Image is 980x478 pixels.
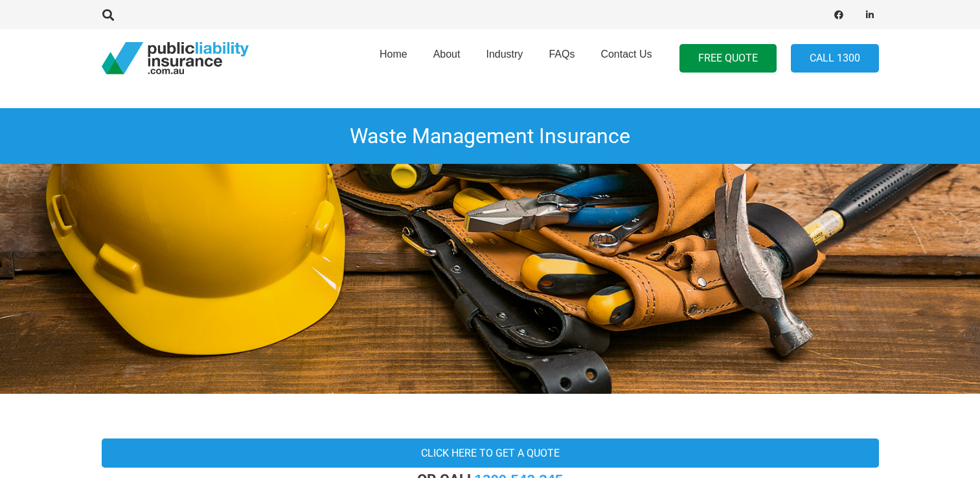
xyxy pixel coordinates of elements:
a: Contact Us [587,25,665,91]
a: Home [367,25,420,91]
a: Click here to get a quote [102,438,879,468]
a: Call 1300 [791,44,879,73]
span: Industry [486,49,523,60]
a: Industry [473,25,536,91]
span: About [433,49,461,60]
span: Home [380,49,407,60]
a: Facebook [830,6,848,24]
a: About [420,25,473,91]
a: pli_logotransparent [102,42,249,74]
a: FREE QUOTE [679,44,777,73]
a: FAQs [536,25,587,91]
a: LinkedIn [861,6,879,24]
span: FAQs [549,49,575,60]
a: Search [96,9,122,21]
span: Contact Us [600,49,652,60]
